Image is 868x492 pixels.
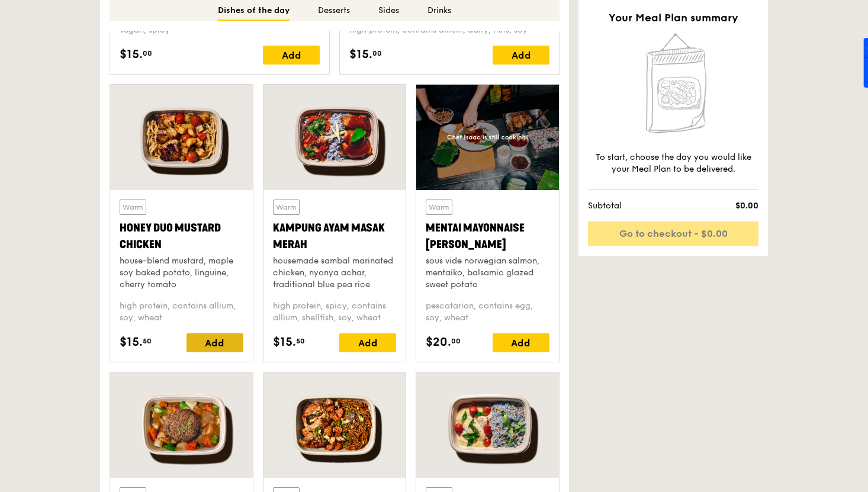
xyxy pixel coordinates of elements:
[143,49,152,58] span: 00
[588,221,758,246] a: Go to checkout - $0.00
[120,333,143,351] span: $15.
[493,333,549,352] div: Add
[349,46,372,63] span: $15.
[451,336,461,346] span: 00
[273,200,300,215] div: Warm
[187,333,243,352] div: Add
[339,333,396,352] div: Add
[426,300,549,324] div: pescatarian, contains egg, soy, wheat
[263,46,320,65] div: Add
[426,220,549,253] div: Mentai Mayonnaise [PERSON_NAME]
[120,200,146,215] div: Warm
[120,220,243,253] div: Honey Duo Mustard Chicken
[120,46,143,63] span: $15.
[143,336,152,346] span: 50
[273,220,397,253] div: Kampung Ayam Masak Merah
[588,152,758,175] div: To start, choose the day you would like your Meal Plan to be delivered.
[273,300,397,324] div: high protein, spicy, contains allium, shellfish, soy, wheat
[120,300,243,324] div: high protein, contains allium, soy, wheat
[120,255,243,291] div: house-blend mustard, maple soy baked potato, linguine, cherry tomato
[493,46,549,65] div: Add
[426,333,451,351] span: $20.
[588,9,758,26] h2: Your Meal Plan summary
[273,255,397,291] div: housemade sambal marinated chicken, nyonya achar, traditional blue pea rice
[426,255,549,291] div: sous vide norwegian salmon, mentaiko, balsamic glazed sweet potato
[426,200,452,215] div: Warm
[690,200,758,212] span: $0.00
[273,333,296,351] span: $15.
[372,49,382,58] span: 00
[296,336,305,346] span: 50
[588,200,690,212] span: Subtotal
[638,31,708,137] img: Home delivery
